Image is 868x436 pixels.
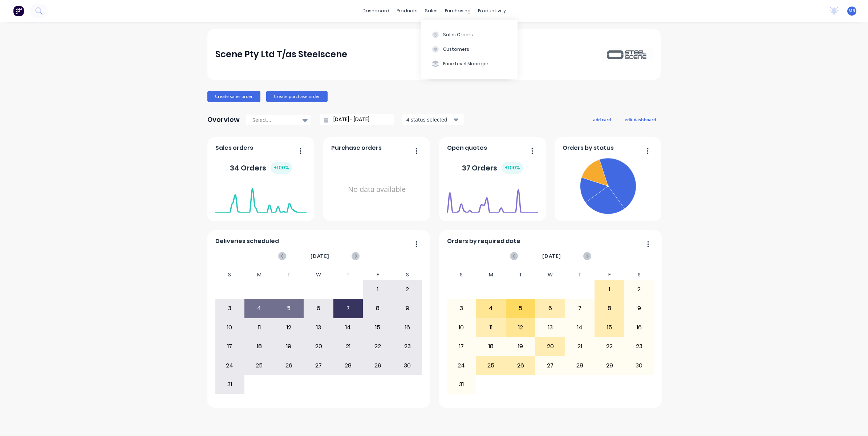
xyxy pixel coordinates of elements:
button: add card [588,115,616,124]
div: 2 [393,280,422,299]
div: 16 [625,318,654,337]
div: 25 [245,356,274,374]
div: 27 [536,356,565,374]
div: 12 [506,318,535,337]
div: S [624,270,654,280]
div: 21 [565,337,595,355]
div: 37 Orders [462,162,523,174]
div: 19 [506,337,535,355]
span: Open quotes [447,144,487,152]
div: 4 [476,299,506,317]
div: M [476,270,506,280]
div: F [363,270,393,280]
div: 15 [363,318,392,337]
div: 22 [595,337,624,355]
div: Customers [443,46,469,53]
div: 3 [447,299,476,317]
div: 1 [595,280,624,299]
div: 27 [304,356,333,374]
div: 8 [595,299,624,317]
div: 3 [215,299,244,317]
div: 26 [506,356,535,374]
div: 30 [393,356,422,374]
div: 23 [625,337,654,355]
div: 31 [215,375,244,394]
div: 7 [565,299,595,317]
div: 24 [447,356,476,374]
div: 34 Orders [230,162,292,174]
div: T [565,270,595,280]
div: 23 [393,337,422,355]
div: M [244,270,274,280]
div: 28 [565,356,595,374]
button: Create sales order [207,91,260,102]
div: 20 [536,337,565,355]
span: Sales orders [215,144,253,152]
div: 14 [565,318,595,337]
div: 17 [447,337,476,355]
div: 12 [275,318,304,337]
div: 5 [506,299,535,317]
div: 28 [334,356,363,374]
div: productivity [474,5,510,16]
span: [DATE] [542,252,561,260]
button: 4 status selected [402,114,464,125]
button: Sales Orders [421,27,518,42]
div: T [274,270,304,280]
div: 6 [304,299,333,317]
img: Factory [13,5,24,16]
button: Customers [421,42,518,57]
div: 13 [304,318,333,337]
div: 6 [536,299,565,317]
div: W [535,270,565,280]
div: T [506,270,536,280]
div: 21 [334,337,363,355]
div: Scene Pty Ltd T/as Steelscene [215,47,347,62]
div: sales [421,5,441,16]
div: 18 [245,337,274,355]
div: 11 [245,318,274,337]
div: 2 [625,280,654,299]
div: 7 [334,299,363,317]
div: 17 [215,337,244,355]
span: Orders by status [563,144,614,152]
div: 9 [393,299,422,317]
div: 5 [275,299,304,317]
div: + 100 % [502,162,523,174]
span: Purchase orders [331,144,382,152]
div: 4 status selected [406,116,452,123]
div: 4 [245,299,274,317]
div: 18 [476,337,506,355]
div: S [393,270,422,280]
div: 1 [363,280,392,299]
div: purchasing [441,5,474,16]
div: 14 [334,318,363,337]
div: products [393,5,421,16]
button: Create purchase order [266,91,328,102]
div: Sales Orders [443,32,473,38]
img: Scene Pty Ltd T/as Steelscene [602,48,653,61]
span: MR [848,8,855,14]
div: 16 [393,318,422,337]
div: T [333,270,363,280]
div: 11 [476,318,506,337]
div: S [215,270,245,280]
div: 9 [625,299,654,317]
a: dashboard [359,5,393,16]
div: 13 [536,318,565,337]
div: Price Level Manager [443,61,488,67]
div: 24 [215,356,244,374]
div: 29 [363,356,392,374]
div: 30 [625,356,654,374]
div: 31 [447,375,476,394]
div: F [595,270,624,280]
div: 10 [215,318,244,337]
button: Price Level Manager [421,57,518,71]
div: 15 [595,318,624,337]
div: S [447,270,476,280]
div: 25 [476,356,506,374]
div: 10 [447,318,476,337]
div: 8 [363,299,392,317]
div: 20 [304,337,333,355]
div: No data available [331,155,422,224]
